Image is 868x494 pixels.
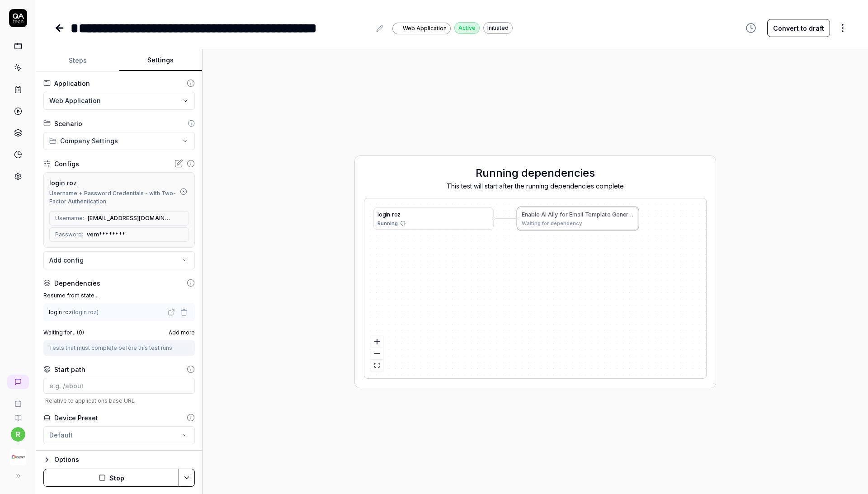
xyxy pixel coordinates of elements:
[403,24,447,33] span: Web Application
[55,231,83,239] span: Password:
[54,278,100,288] div: Dependencies
[4,442,32,467] button: Keepnet Logo
[88,214,172,222] span: [EMAIL_ADDRESS][DOMAIN_NAME]
[72,309,99,315] span: ( login roz )
[371,336,383,372] div: React Flow controls
[49,344,189,352] div: Tests that must complete before this test runs.
[373,207,494,230] a: loginrozRunning
[49,430,73,440] div: Default
[4,407,32,422] a: Documentation
[49,189,178,206] div: Username + Password Credentials - with Two-Factor Authentication
[60,136,118,146] span: Company Settings
[483,22,513,34] div: Inıtıated
[382,211,386,218] span: g
[54,159,79,169] div: Configs
[454,22,480,34] div: Active
[43,397,195,404] span: Relative to applications base URL
[377,219,398,227] span: Running
[36,50,119,71] button: Steps
[10,449,26,465] img: Keepnet Logo
[364,165,707,181] h2: Running dependencies
[740,19,762,37] button: View version history
[54,119,82,128] div: Scenario
[377,211,379,218] span: l
[379,211,382,218] span: o
[49,96,101,105] span: Web Application
[119,50,203,71] button: Settings
[49,308,99,316] div: login roz
[4,393,32,407] a: Book a call with us
[54,365,85,374] div: Start path
[54,454,195,465] div: Options
[7,375,29,389] a: New conversation
[43,329,84,337] label: Waiting for... ( 0 )
[54,413,98,423] div: Device Preset
[43,426,195,444] button: Default
[55,214,84,222] span: Username:
[397,211,401,218] span: z
[179,307,189,318] button: Remove dependency
[394,211,398,218] span: o
[43,132,195,150] button: Company Settings
[43,378,195,394] input: e.g. /about
[43,469,179,487] button: Stop
[371,336,383,348] button: zoom in
[364,181,707,191] div: This test will start after the running dependencies complete
[767,19,830,37] button: Convert to draft
[166,307,177,318] a: Open test in new page
[169,329,195,337] span: Add more
[43,292,195,300] label: Resume from state...
[11,427,25,442] button: r
[54,79,90,88] div: Application
[49,178,178,188] div: login roz
[387,211,390,218] span: n
[43,454,195,465] button: Options
[371,360,383,372] button: fit view
[43,92,195,110] button: Web Application
[392,211,394,218] span: r
[392,22,451,34] a: Web Application
[371,348,383,360] button: zoom out
[386,211,387,218] span: i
